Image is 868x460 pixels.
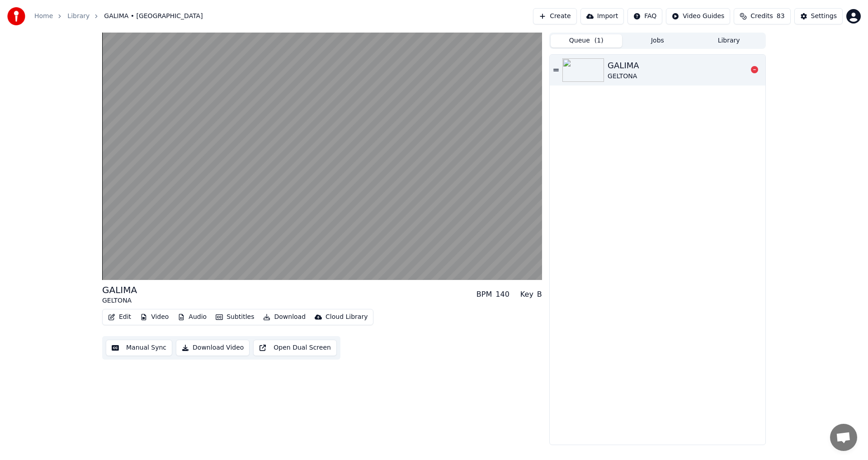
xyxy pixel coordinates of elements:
[476,289,492,300] div: BPM
[495,289,509,300] div: 140
[580,8,624,24] button: Import
[7,7,25,25] img: youka
[102,296,137,305] div: GELTONA
[102,284,137,296] div: GALIMA
[259,311,309,323] button: Download
[106,340,172,356] button: Manual Sync
[627,8,662,24] button: FAQ
[325,313,368,322] div: Cloud Library
[176,340,250,356] button: Download Video
[212,311,258,323] button: Subtitles
[551,34,622,47] button: Queue
[608,72,639,81] div: GELTONA
[253,340,337,356] button: Open Dual Screen
[104,12,203,21] span: GALIMA • [GEOGRAPHIC_DATA]
[174,311,210,323] button: Audio
[794,8,843,24] button: Settings
[34,12,53,21] a: Home
[520,289,533,300] div: Key
[537,289,542,300] div: B
[34,12,203,21] nav: breadcrumb
[734,8,790,24] button: Credits83
[594,36,604,45] span: ( 1 )
[608,59,639,72] div: GALIMA
[693,34,764,47] button: Library
[533,8,577,24] button: Create
[750,12,773,21] span: Credits
[622,34,693,47] button: Jobs
[137,311,172,323] button: Video
[666,8,730,24] button: Video Guides
[777,12,785,21] span: 83
[830,424,857,451] a: Open chat
[104,311,135,323] button: Edit
[811,12,837,21] div: Settings
[67,12,90,21] a: Library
